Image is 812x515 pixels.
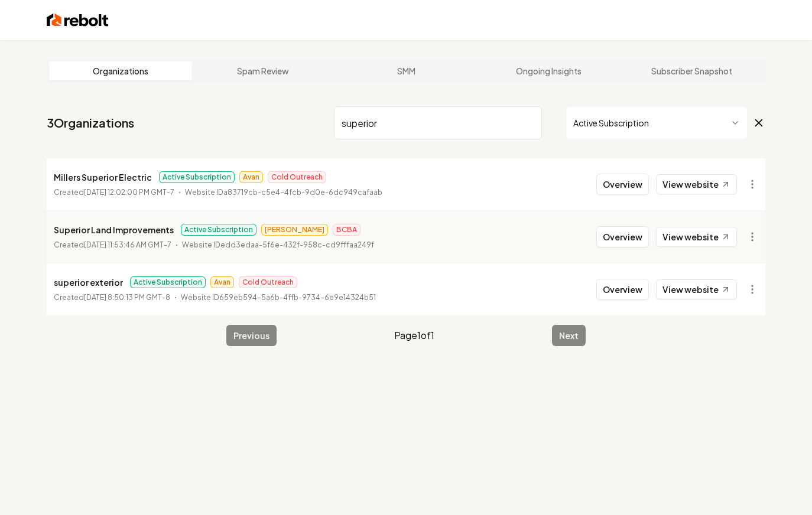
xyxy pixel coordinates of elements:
[334,61,478,80] a: SMM
[596,174,649,195] button: Overview
[84,293,170,302] time: [DATE] 8:50:13 PM GMT-8
[261,224,328,236] span: [PERSON_NAME]
[185,187,382,198] p: Website ID a83719cb-c5e4-4fcb-9d0e-6dc949cafaab
[239,171,263,183] span: Avan
[596,279,649,300] button: Overview
[596,226,649,247] button: Overview
[84,188,174,197] time: [DATE] 12:02:00 PM GMT-7
[54,239,171,251] p: Created
[54,223,174,237] p: Superior Land Improvements
[333,224,360,236] span: BCBA
[159,171,235,183] span: Active Subscription
[182,239,374,251] p: Website ID edd3edaa-5f6e-432f-958c-cd9fffaa249f
[54,170,152,184] p: Millers Superior Electric
[54,275,123,289] p: superior exterior
[54,292,170,304] p: Created
[656,279,737,299] a: View website
[49,61,192,80] a: Organizations
[656,227,737,247] a: View website
[181,224,256,236] span: Active Subscription
[334,106,542,139] input: Search by name or ID
[192,61,335,80] a: Spam Review
[210,276,234,288] span: Avan
[84,240,171,249] time: [DATE] 11:53:46 AM GMT-7
[239,276,297,288] span: Cold Outreach
[181,292,376,304] p: Website ID 659eb594-5a6b-4ffb-9734-6e9e14324b51
[394,328,434,343] span: Page 1 of 1
[268,171,326,183] span: Cold Outreach
[47,115,134,131] a: 3Organizations
[656,174,737,194] a: View website
[620,61,763,80] a: Subscriber Snapshot
[54,187,174,198] p: Created
[478,61,621,80] a: Ongoing Insights
[47,12,109,28] img: Rebolt Logo
[130,276,206,288] span: Active Subscription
